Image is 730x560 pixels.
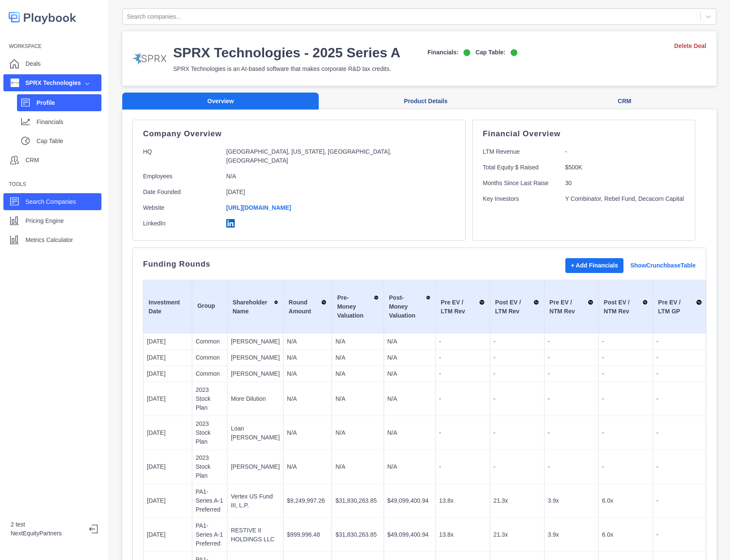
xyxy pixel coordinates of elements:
[657,496,704,505] p: -
[374,293,378,302] img: Sort
[548,428,595,437] p: -
[483,194,559,203] p: Key Investors
[25,217,64,225] p: Pricing Engine
[335,496,380,505] p: $31,830,263.85
[548,394,595,403] p: -
[494,369,541,378] p: -
[11,79,81,87] div: SPRX Technologies
[25,236,73,245] p: Metrics Calculator
[550,298,593,316] div: Pre EV / NTM Rev
[657,462,704,471] p: -
[674,42,706,51] a: Delete Deal
[122,93,319,110] button: Overview
[36,137,101,146] p: Cap Table
[287,496,328,505] p: $9,249,997.26
[439,337,486,346] p: -
[533,93,716,110] button: CRM
[287,394,328,403] p: N/A
[147,394,188,403] p: [DATE]
[173,65,517,73] p: SPRX Technologies is an AI-based software that makes corporate R&D tax credits.
[602,353,649,362] p: -
[289,298,326,316] div: Round Amount
[287,353,328,362] p: N/A
[335,353,380,362] p: N/A
[565,163,685,172] p: $500K
[226,188,413,197] p: [DATE]
[387,353,432,362] p: N/A
[226,147,413,165] p: [GEOGRAPHIC_DATA], [US_STATE], [GEOGRAPHIC_DATA], [GEOGRAPHIC_DATA]
[143,172,219,181] p: Employees
[143,203,219,212] p: Website
[25,59,41,68] p: Deals
[439,428,486,437] p: -
[147,353,188,362] p: [DATE]
[287,369,328,378] p: N/A
[389,293,430,320] div: Post-Money Valuation
[630,261,696,270] a: Show Crunchbase Table
[588,298,593,307] img: Sort
[439,496,486,505] p: 13.8x
[439,462,486,471] p: -
[36,118,101,127] p: Financials
[319,93,533,110] button: Product Details
[231,526,280,544] p: RESTIVE II HOLDINGS LLC
[494,337,541,346] p: -
[147,462,188,471] p: [DATE]
[196,337,224,346] p: Common
[287,530,328,539] p: $999,996.48
[439,530,486,539] p: 13.8x
[231,462,280,471] p: [PERSON_NAME]
[387,462,432,471] p: N/A
[565,194,685,203] p: Y Combinator, Rebel Fund, Decacorn Capital
[548,496,595,505] p: 3.9x
[696,298,702,307] img: Sort
[494,353,541,362] p: -
[387,530,432,539] p: $49,099,400.94
[196,386,224,412] p: 2023 Stock Plan
[335,428,380,437] p: N/A
[8,8,76,26] img: logo-colored
[143,130,455,137] p: Company Overview
[565,147,685,156] p: -
[147,428,188,437] p: [DATE]
[439,369,486,378] p: -
[143,188,219,197] p: Date Founded
[335,337,380,346] p: N/A
[335,462,380,471] p: N/A
[602,337,649,346] p: -
[196,521,224,548] p: PA1-Series A-1 Preferred
[25,156,39,165] p: CRM
[231,492,280,510] p: Vertex US Fund III, L.P.
[226,172,413,181] p: N/A
[233,298,278,316] div: Shareholder Name
[335,369,380,378] p: N/A
[36,98,101,107] p: Profile
[337,293,378,320] div: Pre-Money Valuation
[548,337,595,346] p: -
[602,462,649,471] p: -
[657,530,704,539] p: -
[658,298,702,316] div: Pre EV / LTM GP
[143,147,219,165] p: HQ
[231,369,280,378] p: [PERSON_NAME]
[387,337,432,346] p: N/A
[387,428,432,437] p: N/A
[483,130,685,137] p: Financial Overview
[387,394,432,403] p: N/A
[495,298,539,316] div: Post EV / LTM Rev
[335,394,380,403] p: N/A
[494,428,541,437] p: -
[147,337,188,346] p: [DATE]
[548,462,595,471] p: -
[548,530,595,539] p: 3.9x
[602,369,649,378] p: -
[602,428,649,437] p: -
[226,219,235,228] img: linkedin-logo
[494,530,541,539] p: 21.3x
[426,293,430,302] img: Sort
[143,219,219,230] p: LinkedIn
[196,453,224,480] p: 2023 Stock Plan
[604,298,648,316] div: Post EV / NTM Rev
[196,419,224,446] p: 2023 Stock Plan
[197,301,222,312] div: Group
